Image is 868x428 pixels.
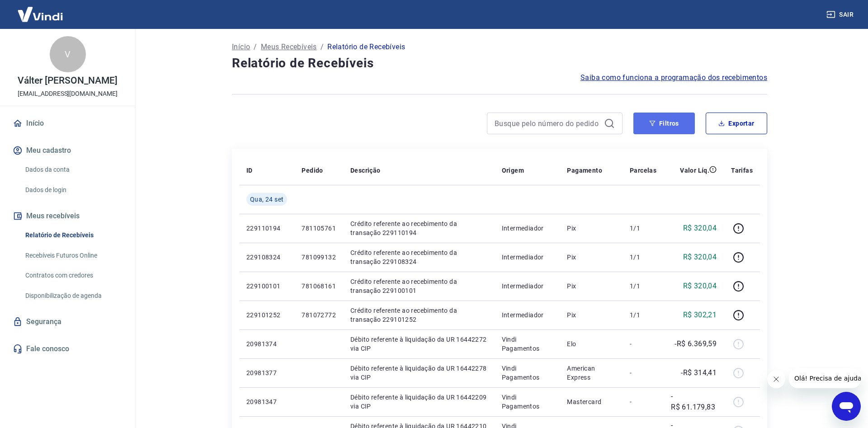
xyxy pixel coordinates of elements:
button: Meus recebíveis [11,206,124,226]
p: 1/1 [630,282,656,291]
p: Débito referente à liquidação da UR 16442272 via CIP [350,335,487,353]
p: Intermediador [502,282,553,291]
p: 781068161 [302,282,336,291]
a: Saiba como funciona a programação dos recebimentos [580,72,767,83]
p: Mastercard [567,397,615,406]
p: 20981347 [246,397,287,406]
p: Elo [567,339,615,348]
p: Valor Líq. [680,166,709,175]
p: -R$ 6.369,59 [675,339,717,349]
p: - [630,339,656,348]
a: Contratos com credores [22,266,124,285]
p: / [254,42,257,52]
p: Válter [PERSON_NAME] [18,76,117,85]
p: Crédito referente ao recebimento da transação 229100101 [350,277,487,295]
iframe: Botão para abrir a janela de mensagens [832,392,861,421]
p: 229101252 [246,310,287,320]
h4: Relatório de Recebíveis [232,54,767,72]
a: Relatório de Recebíveis [22,226,124,245]
p: 781072772 [302,310,336,320]
button: Meu cadastro [11,141,124,160]
p: 229110194 [246,224,287,233]
p: Descrição [350,166,381,175]
p: 1/1 [630,224,656,233]
div: V [50,36,86,72]
p: 1/1 [630,253,656,262]
p: / [321,42,324,52]
a: Segurança [11,312,124,332]
a: Início [11,113,124,133]
p: - [630,368,656,377]
p: 20981377 [246,368,287,377]
p: Crédito referente ao recebimento da transação 229108324 [350,248,487,266]
p: Pedido [302,166,323,175]
p: R$ 320,04 [683,223,717,234]
p: 20981374 [246,339,287,348]
p: R$ 320,04 [683,252,717,263]
p: Parcelas [630,166,656,175]
p: R$ 320,04 [683,281,717,292]
a: Dados de login [22,181,124,199]
p: Pix [567,253,615,262]
p: Origem [502,166,524,175]
p: Débito referente à liquidação da UR 16442278 via CIP [350,364,487,382]
p: Intermediador [502,310,553,320]
span: Olá! Precisa de ajuda? [5,6,76,14]
iframe: Fechar mensagem [767,370,785,388]
input: Busque pelo número do pedido [495,117,600,130]
p: -R$ 314,41 [681,367,717,378]
p: Crédito referente ao recebimento da transação 229110194 [350,219,487,237]
p: Vindi Pagamentos [502,364,553,382]
a: Meus Recebíveis [261,42,317,52]
p: Pix [567,224,615,233]
button: Sair [825,6,857,23]
button: Exportar [706,113,767,134]
p: Vindi Pagamentos [502,335,553,353]
p: Intermediador [502,224,553,233]
p: 781105761 [302,224,336,233]
p: Pix [567,310,615,320]
a: Disponibilização de agenda [22,287,124,305]
p: Tarifas [731,166,753,175]
a: Dados da conta [22,160,124,179]
p: Vindi Pagamentos [502,393,553,411]
p: 229108324 [246,253,287,262]
p: R$ 302,21 [683,310,717,320]
p: 781099132 [302,253,336,262]
p: Débito referente à liquidação da UR 16442209 via CIP [350,393,487,411]
p: 1/1 [630,310,656,320]
p: Intermediador [502,253,553,262]
button: Filtros [633,113,695,134]
p: 229100101 [246,282,287,291]
p: - [630,397,656,406]
a: Recebíveis Futuros Online [22,246,124,265]
p: Crédito referente ao recebimento da transação 229101252 [350,306,487,324]
span: Qua, 24 set [250,195,283,204]
iframe: Mensagem da empresa [789,368,861,388]
a: Início [232,42,250,52]
img: Vindi [11,0,70,28]
p: [EMAIL_ADDRESS][DOMAIN_NAME] [18,89,118,99]
p: Pix [567,282,615,291]
p: Pagamento [567,166,602,175]
a: Fale conosco [11,339,124,359]
p: Relatório de Recebíveis [327,42,405,52]
p: -R$ 61.179,83 [671,391,717,413]
p: American Express [567,364,615,382]
p: ID [246,166,253,175]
